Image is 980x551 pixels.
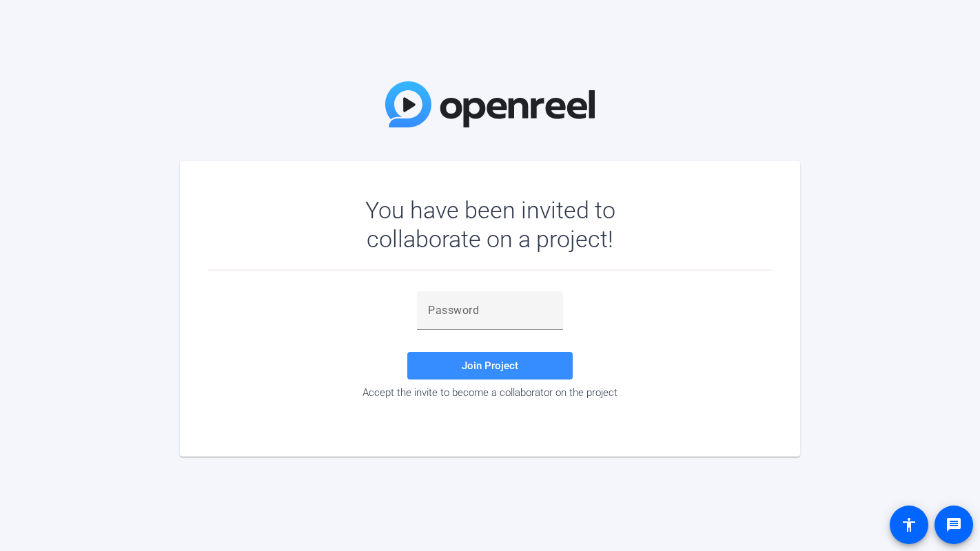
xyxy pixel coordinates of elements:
[901,517,917,533] mat-icon: accessibility
[462,360,518,372] span: Join Project
[428,302,552,319] input: Password
[946,517,962,533] mat-icon: message
[385,81,595,127] img: OpenReel Logo
[207,386,773,399] div: Accept the invite to become a collaborator on the project
[325,196,655,253] div: You have been invited to collaborate on a project!
[407,352,573,380] button: Join Project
